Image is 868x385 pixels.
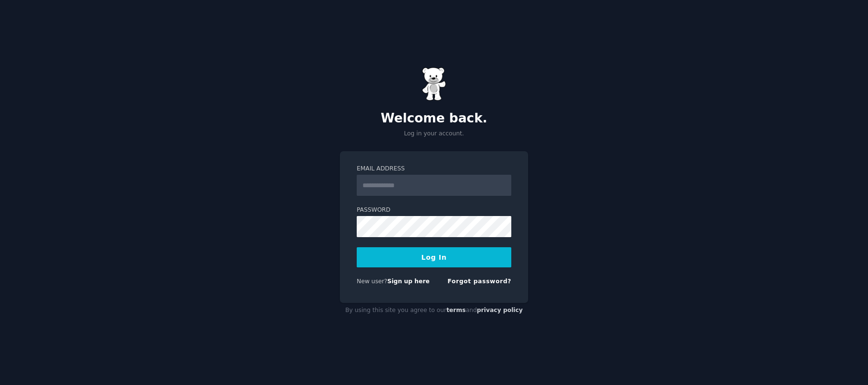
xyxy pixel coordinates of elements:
div: By using this site you agree to our and [340,303,528,318]
h2: Welcome back. [340,111,528,126]
span: New user? [357,278,387,285]
button: Log In [357,247,511,267]
label: Email Address [357,165,511,173]
a: privacy policy [477,307,523,313]
label: Password [357,206,511,215]
a: terms [446,307,466,313]
a: Forgot password? [447,278,511,285]
p: Log in your account. [340,130,528,138]
a: Sign up here [387,278,430,285]
img: Gummy Bear [422,67,446,101]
